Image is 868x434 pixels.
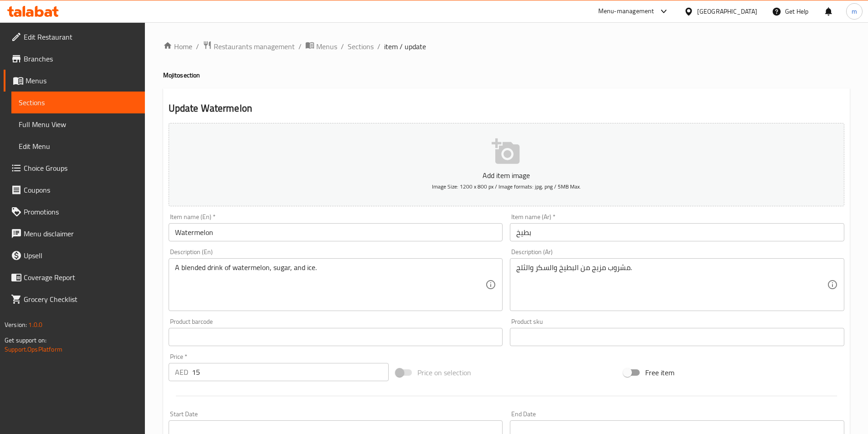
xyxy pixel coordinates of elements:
[24,31,138,42] span: Edit Restaurant
[24,228,138,239] span: Menu disclaimer
[26,75,138,86] span: Menus
[4,157,145,179] a: Choice Groups
[19,141,138,152] span: Edit Menu
[11,92,145,113] a: Sections
[24,184,138,195] span: Coupons
[4,26,145,48] a: Edit Restaurant
[341,41,344,52] li: /
[19,97,138,108] span: Sections
[4,288,145,310] a: Grocery Checklist
[4,70,145,92] a: Menus
[417,367,471,378] span: Price on selection
[163,41,850,52] nav: breadcrumb
[510,328,844,346] input: Please enter product sku
[4,201,145,223] a: Promotions
[19,119,138,130] span: Full Menu View
[305,41,337,52] a: Menus
[175,367,188,378] p: AED
[214,41,295,52] span: Restaurants management
[852,6,857,16] span: m
[163,71,850,80] h4: Mojito section
[298,41,302,52] li: /
[5,334,46,346] span: Get support on:
[4,266,145,288] a: Coverage Report
[24,53,138,64] span: Branches
[196,41,199,52] li: /
[175,263,486,306] textarea: A blended drink of watermelon, sugar, and ice.
[11,135,145,157] a: Edit Menu
[510,223,844,241] input: Enter name Ar
[4,245,145,266] a: Upsell
[24,250,138,261] span: Upsell
[4,223,145,245] a: Menu disclaimer
[169,328,503,346] input: Please enter product barcode
[28,319,42,331] span: 1.0.0
[24,163,138,174] span: Choice Groups
[4,179,145,201] a: Coupons
[183,170,830,181] p: Add item image
[192,363,389,381] input: Please enter price
[163,41,192,52] a: Home
[4,48,145,70] a: Branches
[5,343,62,355] a: Support.OpsPlatform
[598,6,654,17] div: Menu-management
[432,181,581,192] span: Image Size: 1200 x 800 px / Image formats: jpg, png / 5MB Max.
[169,123,844,206] button: Add item imageImage Size: 1200 x 800 px / Image formats: jpg, png / 5MB Max.
[348,41,374,52] a: Sections
[5,319,27,331] span: Version:
[169,102,844,115] h2: Update Watermelon
[516,263,827,306] textarea: مشروب مزيج من البطيخ والسكر والثلج.
[24,206,138,217] span: Promotions
[11,113,145,135] a: Full Menu View
[316,41,337,52] span: Menus
[384,41,426,52] span: item / update
[203,41,295,52] a: Restaurants management
[697,6,757,16] div: [GEOGRAPHIC_DATA]
[24,294,138,305] span: Grocery Checklist
[24,272,138,283] span: Coverage Report
[169,223,503,241] input: Enter name En
[377,41,380,52] li: /
[645,367,674,378] span: Free item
